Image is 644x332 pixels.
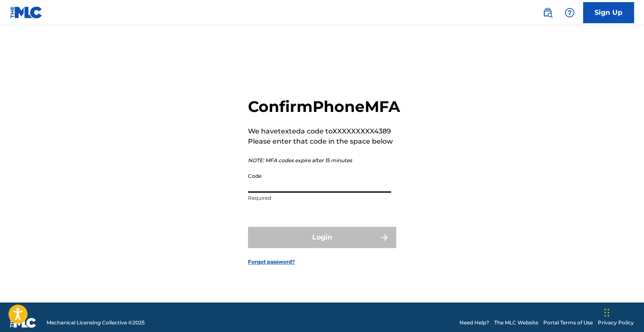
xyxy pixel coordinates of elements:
a: Forgot password? [248,258,295,266]
span: Mechanical Licensing Collective © 2025 [47,319,145,327]
iframe: Chat Widget [602,291,644,332]
p: Required [248,194,391,202]
div: Help [561,4,578,21]
p: NOTE: MFA codes expire after 15 minutes [248,157,400,164]
a: Privacy Policy [598,319,634,327]
a: The MLC Website [494,319,538,327]
img: search [542,8,553,18]
img: MLC Logo [10,6,43,19]
div: Drag [604,300,609,325]
h2: Confirm Phone MFA [248,97,400,116]
img: help [564,8,575,18]
img: logo [10,318,36,328]
a: Need Help? [460,319,489,327]
p: We have texted a code to XXXXXXXXX4389 [248,126,400,136]
a: Sign Up [583,2,634,23]
a: Public Search [539,4,556,21]
p: Please enter that code in the space below [248,136,400,147]
a: Portal Terms of Use [543,319,593,327]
